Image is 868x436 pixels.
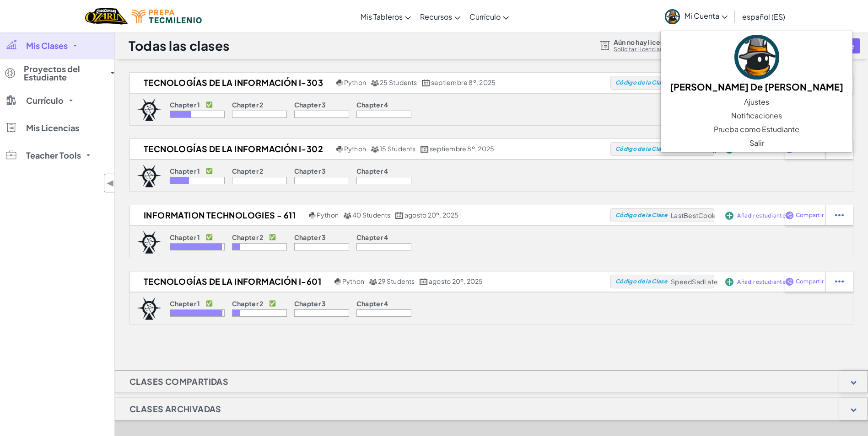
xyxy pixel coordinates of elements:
img: python.png [334,278,341,285]
span: Notificaciones [731,110,782,121]
p: Chapter 4 [356,300,388,307]
a: Currículo [465,4,513,29]
p: Chapter 2 [232,167,264,175]
img: calendar.svg [420,278,428,285]
span: Mis Clases [26,42,68,50]
span: Python [344,144,366,153]
span: 29 Students [378,277,415,285]
img: Tecmilenio logo [132,10,202,23]
p: ✅ [206,300,213,307]
a: español (ES) [738,4,790,29]
span: Currículo [469,12,501,21]
p: Chapter 4 [356,101,388,108]
img: Home [85,7,128,26]
img: avatar [734,35,779,80]
a: Tecnologías de la Información I-303 Python 25 Students septiembre 8º, 2025 [130,76,610,90]
img: logo [137,165,162,187]
span: 15 Students [380,144,416,153]
span: Mis Tableros [361,12,403,21]
p: Chapter 1 [170,300,200,307]
span: Mis Licencias [26,124,79,132]
span: SpeedSadLate [671,277,718,286]
a: Notificaciones [661,109,852,122]
a: Information technologies - 611 Python 40 Students agosto 20º, 2025 [130,208,610,222]
img: MultipleUsers.png [369,278,377,285]
span: agosto 20º, 2025 [429,277,483,285]
span: Compartir [796,279,824,284]
span: LastBestCook [671,211,716,219]
span: Añadir estudiantes [737,279,788,285]
p: ✅ [206,101,213,108]
img: IconShare_Purple.svg [785,211,794,219]
p: Chapter 1 [170,167,200,175]
a: Tecnologías de la Información I-601 Python 29 Students agosto 20º, 2025 [130,275,610,288]
a: Mi Cuenta [660,2,732,31]
img: IconAddStudents.svg [725,212,733,220]
p: Chapter 4 [356,234,388,241]
h1: Todas las clases [129,37,230,54]
h1: Clases archivadas [115,398,236,420]
img: MultipleUsers.png [343,212,351,219]
a: Ajustes [661,95,852,109]
span: Código de la Clase [615,279,667,284]
p: ✅ [206,234,213,241]
img: python.png [336,80,343,86]
a: [PERSON_NAME] De [PERSON_NAME] [661,33,852,95]
p: Chapter 2 [232,101,264,108]
h2: Tecnologías de la Información I-303 [130,76,334,90]
img: logo [137,231,162,254]
a: Recursos [415,4,465,29]
p: Chapter 3 [294,300,326,307]
a: Salir [661,136,852,150]
span: Python [342,277,364,285]
a: Tecnologías de la Información I-302 Python 15 Students septiembre 8º, 2025 [130,142,610,156]
p: Chapter 3 [294,234,326,241]
p: Chapter 3 [294,101,326,108]
img: IconStudentEllipsis.svg [835,277,844,286]
img: calendar.svg [421,146,429,153]
span: agosto 20º, 2025 [404,211,459,219]
p: Chapter 1 [170,101,200,108]
span: ◀ [107,176,114,190]
span: septiembre 8º, 2025 [431,78,496,86]
img: MultipleUsers.png [371,80,379,86]
img: calendar.svg [395,212,404,219]
span: septiembre 8º, 2025 [430,144,494,153]
a: Mis Tableros [356,4,415,29]
img: IconShare_Purple.svg [785,277,794,286]
img: avatar [665,9,680,24]
span: Proyectos del Estudiante [24,65,105,81]
p: Chapter 4 [356,167,388,175]
span: Aún no hay licencias [614,38,678,46]
span: Currículo [26,96,64,105]
p: ✅ [269,300,276,307]
p: Chapter 3 [294,167,326,175]
span: Python [344,78,366,86]
span: Recursos [420,12,452,21]
p: ✅ [206,167,213,175]
img: IconStudentEllipsis.svg [835,211,844,219]
img: python.png [309,212,316,219]
span: Mi Cuenta [685,11,728,21]
span: Código de la Clase [615,213,667,218]
span: Teacher Tools [26,151,81,160]
p: ✅ [269,234,276,241]
h1: Clases Compartidas [115,370,243,393]
p: Chapter 2 [232,234,264,241]
span: Código de la Clase [615,146,667,152]
span: 25 Students [380,78,417,86]
img: python.png [336,146,343,153]
a: Solicitar Licencias [614,46,678,53]
p: Chapter 2 [232,300,264,307]
a: Prueba como Estudiante [661,122,852,136]
img: logo [137,98,162,121]
span: Compartir [796,213,824,218]
span: Código de la Clase [615,80,667,85]
h5: [PERSON_NAME] De [PERSON_NAME] [670,80,843,94]
img: MultipleUsers.png [371,146,379,153]
h2: Information technologies - 611 [130,208,307,222]
span: 40 Students [352,211,391,219]
img: IconAddStudents.svg [725,278,733,286]
span: Python [317,211,339,219]
h2: Tecnologías de la Información I-601 [130,275,332,288]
